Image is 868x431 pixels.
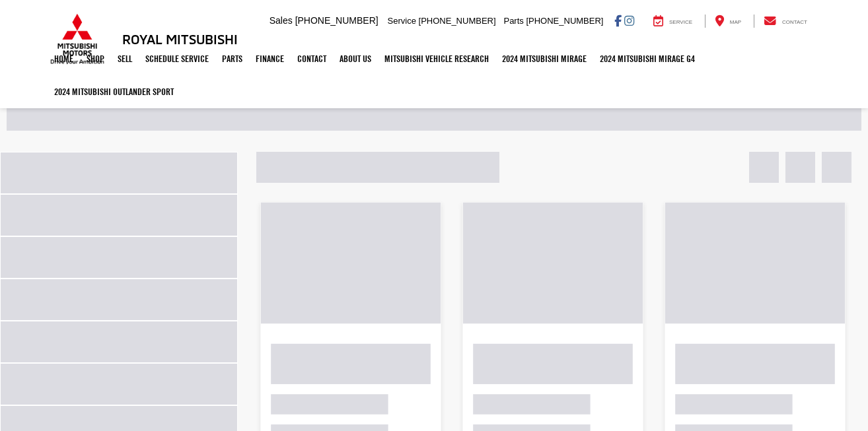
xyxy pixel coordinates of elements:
[624,15,634,26] a: Instagram: Click to visit our Instagram page
[643,15,702,28] a: Service
[291,42,333,75] a: Contact
[139,42,215,75] a: Schedule Service: Opens in a new tab
[249,42,291,75] a: Finance
[593,42,702,75] a: 2024 Mitsubishi Mirage G4
[669,19,692,25] span: Service
[111,42,139,75] a: Sell
[388,16,416,26] span: Service
[730,19,741,25] span: Map
[614,15,622,26] a: Facebook: Click to visit our Facebook page
[378,42,495,75] a: Mitsubishi Vehicle Research
[215,42,249,75] a: Parts: Opens in a new tab
[80,42,111,75] a: Shop
[754,15,817,28] a: Contact
[48,75,180,108] a: 2024 Mitsubishi Outlander SPORT
[270,15,293,26] span: Sales
[48,13,107,65] img: Mitsubishi
[782,19,807,25] span: Contact
[495,42,593,75] a: 2024 Mitsubishi Mirage
[419,16,496,26] span: [PHONE_NUMBER]
[48,42,80,75] a: Home
[295,15,379,26] span: [PHONE_NUMBER]
[333,42,378,75] a: About Us
[526,16,603,26] span: [PHONE_NUMBER]
[503,16,523,26] span: Parts
[122,32,238,46] h3: Royal Mitsubishi
[705,15,751,28] a: Map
